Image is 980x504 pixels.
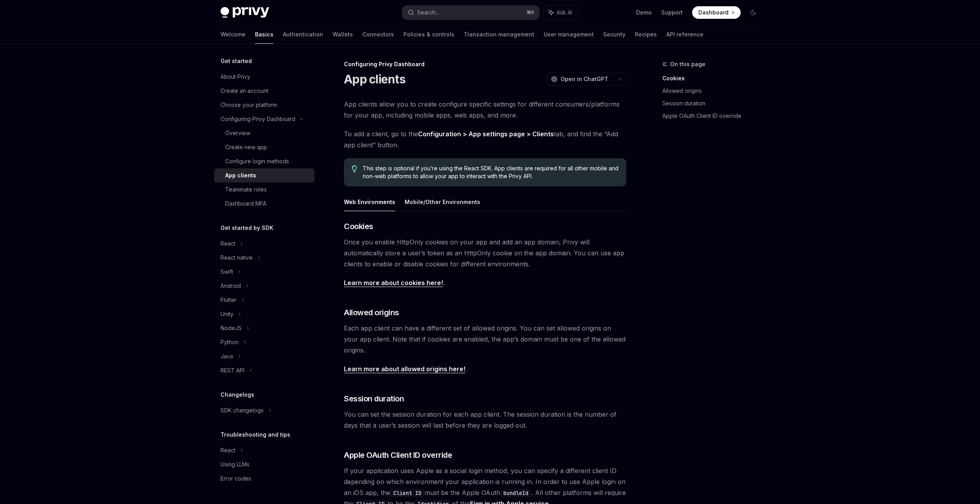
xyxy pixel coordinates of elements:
[405,193,480,211] button: Mobile/Other Environments
[636,9,652,16] a: Demo
[561,75,608,83] span: Open in ChatGPT
[221,253,253,262] div: React native
[221,323,242,333] div: NodeJS
[214,182,315,197] a: Teammate roles
[544,25,594,44] a: User management
[221,474,251,483] div: Error codes
[221,100,277,110] div: Choose your platform
[352,165,357,172] svg: Tip
[670,60,705,69] span: On this page
[464,25,534,44] a: Transaction management
[333,25,353,44] a: Wallets
[344,307,399,318] span: Allowed origins
[214,126,315,140] a: Overview
[221,239,235,248] div: React
[225,128,250,138] div: Overview
[662,85,766,97] a: Allowed origins
[221,56,252,66] h5: Get started
[661,9,683,16] a: Support
[662,110,766,122] a: Apple OAuth Client ID override
[221,366,244,375] div: REST API
[214,98,315,112] a: Choose your platform
[214,168,315,182] a: App clients
[221,25,246,44] a: Welcome
[546,72,613,86] button: Open in ChatGPT
[221,390,254,399] h5: Changelogs
[221,430,290,439] h5: Troubleshooting and tips
[402,5,539,20] button: Search...⌘K
[417,8,439,17] div: Search...
[557,9,572,16] span: Ask AI
[692,6,741,19] a: Dashboard
[221,338,239,347] div: Python
[344,99,626,121] span: App clients allow you to create configure specific settings for different consumers/platforms for...
[225,185,267,194] div: Teammate roles
[344,279,443,287] a: Learn more about cookies here!
[344,393,404,404] span: Session duration
[225,157,289,166] div: Configure login methods
[221,352,233,361] div: Java
[344,365,465,373] a: Learn more about allowed origins here!
[214,154,315,168] a: Configure login methods
[225,171,256,180] div: App clients
[221,406,264,415] div: SDK changelogs
[221,295,237,305] div: Flutter
[662,97,766,110] a: Session duration
[603,25,626,44] a: Security
[635,25,657,44] a: Recipes
[344,128,626,150] span: To add a client, go to the tab, and find the “Add app client” button.
[543,5,578,20] button: Ask AI
[214,197,315,211] a: Dashboard MFA
[255,25,273,44] a: Basics
[221,114,295,124] div: Configuring Privy Dashboard
[225,143,267,152] div: Create new app
[666,25,703,44] a: API reference
[221,86,268,96] div: Create an account
[344,60,626,68] div: Configuring Privy Dashboard
[221,460,250,469] div: Using LLMs
[344,193,395,211] button: Web Environments
[662,72,766,85] a: Cookies
[344,72,405,86] h1: App clients
[214,70,315,84] a: About Privy
[221,7,269,18] img: dark logo
[363,164,618,180] span: This step is optional if you’re using the React SDK. App clients are required for all other mobil...
[344,363,626,374] span: .
[362,25,394,44] a: Connectors
[390,489,425,497] code: Client ID
[214,140,315,154] a: Create new app
[221,446,235,455] div: React
[283,25,323,44] a: Authentication
[225,199,266,208] div: Dashboard MFA
[221,309,233,319] div: Unity
[344,221,373,232] span: Cookies
[221,72,250,81] div: About Privy
[403,25,454,44] a: Policies & controls
[214,457,315,471] a: Using LLMs
[221,267,233,276] div: Swift
[500,489,532,497] code: bundleId
[344,450,452,461] span: Apple OAuth Client ID override
[526,9,535,16] span: ⌘ K
[221,281,241,291] div: Android
[344,409,626,431] span: You can set the session duration for each app client. The session duration is the number of days ...
[214,471,315,486] a: Error codes
[344,277,626,288] span: .
[344,237,626,269] span: Once you enable HttpOnly cookies on your app and add an app domain, Privy will automatically stor...
[214,84,315,98] a: Create an account
[698,9,729,16] span: Dashboard
[344,323,626,356] span: Each app client can have a different set of allowed origins. You can set allowed origins on your ...
[747,6,759,19] button: Toggle dark mode
[418,130,554,138] a: Configuration > App settings page > Clients
[221,223,273,233] h5: Get started by SDK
